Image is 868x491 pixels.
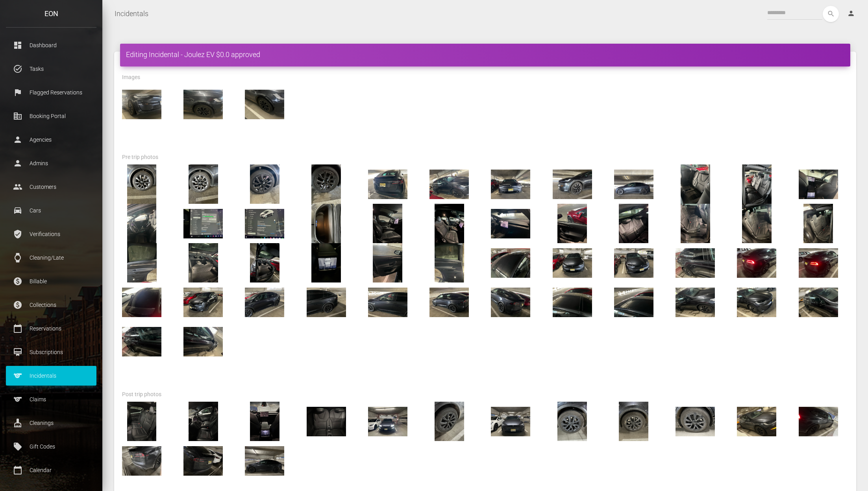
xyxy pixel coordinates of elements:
[126,50,844,59] h4: Editing Incidental - Joulez EV $0.0 approved
[6,153,96,173] a: person Admins
[614,204,653,243] img: 786187dc-848d-4d95-a0a0-b2bdaacac133_7178F472-7ABA-47A1-A933-8C83915724C5_L0_001_1758207218.85621...
[12,228,91,240] p: Verifications
[799,282,838,322] img: 664458ec-7119-45ac-847a-c3db798d9ae0_B8FD88E0-D555-4D71-BC00-F7AA29A7259C_L0_001_1758207580.17405...
[307,204,346,243] img: ea5ca7f5-2479-4fdd-869d-b162a50d7691_73C84815-5028-4D28-B444-DA220764E665_L0_001_1758207308.12309...
[12,299,91,311] p: Collections
[183,441,223,480] img: IMG_2900.jpg
[12,39,91,51] p: Dashboard
[12,464,91,476] p: Calendar
[307,164,346,204] img: IMG_2718.jpg
[737,243,776,282] img: 9fc30342-0b60-4a7e-812b-759e529bb8db_A3F3E13C-4171-43B0-BC21-BBF0DEA47449_L0_001_1758207561.23899...
[12,323,91,334] p: Reservations
[12,417,91,429] p: Cleanings
[491,282,530,322] img: 61eca20f-a3ed-42f1-a0e5-1e97e14a0d0b_BF85D7F8-7243-471C-BDA3-36C16BCAC470_L0_001_1758207529.96748...
[553,402,592,441] img: IMG_2906.jpg
[307,282,346,322] img: 6791ae97-6eea-4518-a158-2d63f4e1b796_3F3B911F-FC8D-4223-9D0C-9D40AD32BDDE_L0_001_1758207533.57392...
[368,243,407,282] img: 91d9bd7f-669b-44a9-89fc-dee0ecc1ce98_7C8FD9E8-5F0F-4612-B6BC-263601CCC965_L0_001_1758207517.52308...
[12,110,91,122] p: Booking Portal
[614,243,653,282] img: 111b3177-5d69-46bb-989c-8a57bdcc63a9_F1CECE02-432F-4B19-942A-226BBAEE2836_L0_001_1758207594.96261...
[553,204,592,243] img: 603a6abf-4159-4cde-800c-296a0619037e_C319F465-1731-4688-BF51-E172C1D19575_L0_001_1758207505.96951...
[429,282,469,322] img: 1fd80c1f-a504-4822-8942-7b14592e83a1_D07C8113-BD21-4A00-A8F0-D6FE7010DD1D_L0_001_1758207533.16653...
[6,35,96,55] a: dashboard Dashboard
[245,164,284,204] img: IMG_2719.jpg
[12,181,91,193] p: Customers
[6,437,96,456] a: local_offer Gift Codes
[676,402,715,441] img: IMG_2904.jpg
[676,243,715,282] img: c38a0f7a-efa6-416c-95fb-9f4ff40992b9_0EC2C861-BDA1-47F7-9087-799B649A193D_L0_001_1758206995.92295...
[245,85,284,124] img: IMG_5376.jpg
[799,204,838,243] img: e3dc8f51-9ad6-4a67-916a-4ea9f643be82_2ACDD7D6-F2E4-41E8-8976-F33FC5484308_L0_001_1758207200.41905...
[307,402,346,441] img: IMG_2912.jpg
[183,243,223,282] img: 358fd288-533d-476f-af12-cea8f99edf57_BD7486FA-077A-442C-80D2-347039A29458_L0_001_1758207166.47346...
[614,164,653,204] img: IMG_2713.jpg
[12,441,91,452] p: Gift Codes
[307,243,346,282] img: f2949811-4123-4428-8cf0-8c5c35a09010_DC9F9ACA-6003-4629-897E-101590E4FC4D_L0_001_1758207511.85728...
[6,224,96,244] a: verified_user Verifications
[122,243,161,282] img: f37d2f12-1e74-4f52-bdc3-1246967e3822_947734EB-F0EC-4DDD-B3E5-E3760F205E9B_L0_001_1758207189.73749...
[12,393,91,405] p: Claims
[245,441,284,480] img: IMG_2899.jpg
[841,6,862,22] a: person
[491,243,530,282] img: f4fa1e79-91b7-4914-abec-81038b01843f_5708CB26-FFE1-423D-B8FA-B91F81B02EE7_L0_001_1758207520.15316...
[737,402,776,441] img: IMG_2903.jpg
[799,243,838,282] img: e6c8dd41-b93f-49b7-968c-5a7aa7d35a2e_EF0D7FF8-60E2-41B7-836C-7A48329CB4A1_L0_001_1758207558.11300...
[6,130,96,150] a: person Agencies
[12,205,91,216] p: Cars
[676,204,715,243] img: 095c1563-37e2-4664-bced-b7a56b54e6a6_8D54DA3C-76AD-4796-814B-678C323727CB_L0_001_1758207207.67394...
[6,319,96,338] a: calendar_today Reservations
[614,282,653,322] img: c007e976-f1ff-4072-85ea-b9e479b33df2_BF354897-6D9A-4C08-99EF-E8D67FA0C3F3_L0_001_1758207523.56889...
[368,164,407,204] img: IMG_2717.jpg
[122,391,161,399] label: Post trip photos
[245,402,284,441] img: IMG_2910.jpg
[122,164,161,204] img: IMG_2721.jpg
[553,164,592,204] img: IMG_2714.jpg
[676,282,715,322] img: 6c5e57b6-12aa-4ed9-b087-8d8094f7b5ac_952C1921-A7D2-414F-9A11-700D17723C05_L0_001_1758207583.22481...
[847,9,855,17] i: person
[122,204,161,243] img: IMG_2725.jpg
[737,164,776,204] img: IMG_2723.jpg
[122,153,158,161] label: Pre trip photos
[183,282,223,322] img: feb24373-868d-4896-bdda-9932a8be9b4a_9BBB741A-508F-4E15-A6E0-AB63B46186CD_L0_001_1758207546.07348...
[6,177,96,197] a: people Customers
[183,85,223,124] img: IMG_5377.jpg
[6,248,96,268] a: watch Cleaning/Late
[6,295,96,315] a: paid Collections
[6,83,96,102] a: flag Flagged Reservations
[122,322,161,361] img: 89ee318f-818a-43e5-bd2a-9bb209c741c1_36AB46A5-D864-46B3-AC48-C1702EFFCD75_L0_001_1758207573.48686...
[737,204,776,243] img: 1b3be84e-c76d-4767-b333-474ba3fefb66_3731FC94-B8B9-4AD4-81A7-21794D3D6709_L0_001_1758207203.93676...
[823,6,839,22] button: search
[491,164,530,204] img: IMG_2715.jpg
[491,402,530,441] img: IMG_2897.jpg
[737,282,776,322] img: ffbd90f3-f4b6-448b-8bfe-9f492e03bf54_1F60CBCB-5C62-43FD-9F1C-6F0EE5E9CAAE_L0_001_1758207587.99849...
[122,74,140,81] label: Images
[115,4,148,24] a: Incidentals
[122,282,161,322] img: eeec2906-39b2-4a59-ba95-d35e20b6c9d9_9E32AB45-10CA-45C4-9BF9-072D31B6A18F_L0_001_1758207557.31998...
[122,402,161,441] img: IMG_2908.jpg
[553,282,592,322] img: 5506b8a3-e0c5-43d7-80f6-e7c2129d685c_A9B9642A-C176-4574-AE3A-B820E1991F54_L0_001_1758207525.40214...
[6,106,96,126] a: corporate_fare Booking Portal
[183,164,223,204] img: IMG_2720.jpg
[12,63,91,75] p: Tasks
[6,201,96,220] a: drive_eta Cars
[245,204,284,243] img: 22211cfe-f7c9-4c51-97de-cd008fc5c82a_774C351D-93E7-4EE6-9339-C9B3D06F3171_L0_001_1758207491.96307...
[6,342,96,362] a: card_membership Subscriptions
[12,157,91,169] p: Admins
[368,204,407,243] img: 0923ac7c-4b78-4228-93cc-b2f6b3b4d377_770B4084-21FC-43A0-8759-0087BDD5B360_L0_001_1758207495.03049...
[368,282,407,322] img: 5c9e659c-48c3-4fbf-94c1-b9cc1e76e9f6_E74E4835-F5E8-43D6-8233-0D51B1587431_L0_001_1758207537.04706...
[6,389,96,409] a: sports Claims
[12,275,91,287] p: Billable
[429,164,469,204] img: IMG_2716.jpg
[245,282,284,322] img: 015e8ec2-578d-427a-8d90-85092fc9bcc8_C4E0C34A-1967-4040-9968-DB1EC8562FF1_L0_001_1758207540.58605...
[12,370,91,382] p: Incidentals
[429,243,469,282] img: 19c7efe1-9b6c-4268-9f15-49fc4065081a_356E27B7-5D4B-4D74-BCB8-A7AEB8B269F0_L0_001_1758207115.54638...
[6,271,96,291] a: paid Billable
[122,441,161,480] img: IMG_2901.jpg
[12,346,91,358] p: Subscriptions
[799,402,838,441] img: IMG_2902.jpg
[368,402,407,441] img: IMG_2896.jpg
[183,322,223,361] img: 2c626715-6151-4d88-854b-4d361280dfcc_E5CF59A9-57D0-45A4-BF1E-22B354486AD4_L0_001_1758207567.05858...
[245,243,284,282] img: 1b4bd9b2-cca3-4af3-9e97-c9c38344fa85_8F92DD6E-299D-4B90-8DC0-954D93D40B10_L0_001_1758207163.88158...
[12,87,91,98] p: Flagged Reservations
[183,402,223,441] img: IMG_2909.jpg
